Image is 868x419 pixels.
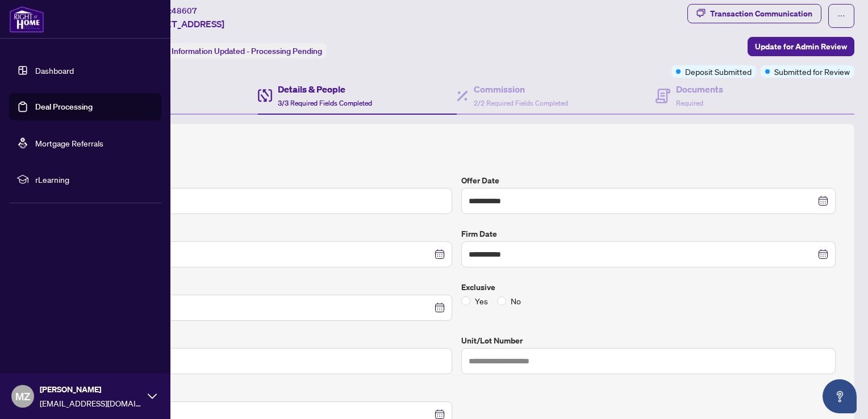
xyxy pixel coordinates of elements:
[141,43,327,58] div: Status:
[474,82,568,96] h4: Commission
[506,295,525,307] span: No
[78,334,452,347] label: Number of offers
[40,397,142,409] span: [EMAIL_ADDRESS][DOMAIN_NAME]
[172,6,197,16] span: 48607
[278,82,372,96] h4: Details & People
[172,46,322,56] span: Information Updated - Processing Pending
[15,388,30,404] span: MZ
[78,388,452,400] label: Mutual Release Date
[461,334,836,347] label: Unit/Lot Number
[35,102,93,112] a: Deal Processing
[278,99,372,107] span: 3/3 Required Fields Completed
[78,281,452,294] label: Conditional Date
[710,5,812,23] div: Transaction Communication
[687,4,821,23] button: Transaction Communication
[676,99,703,107] span: Required
[78,174,452,187] label: Sold Price
[474,99,568,107] span: 2/2 Required Fields Completed
[685,65,752,78] span: Deposit Submitted
[35,65,74,76] a: Dashboard
[837,12,845,20] span: ellipsis
[823,379,857,413] button: Open asap
[774,65,850,78] span: Submitted for Review
[748,37,854,56] button: Update for Admin Review
[9,6,44,33] img: logo
[461,281,836,294] label: Exclusive
[461,174,836,187] label: Offer Date
[470,295,493,307] span: Yes
[461,228,836,240] label: Firm Date
[35,173,153,186] span: rLearning
[40,383,142,396] span: [PERSON_NAME]
[35,138,103,148] a: Mortgage Referrals
[755,37,847,56] span: Update for Admin Review
[78,143,836,161] h2: Trade Details
[141,17,224,31] span: [STREET_ADDRESS]
[78,228,452,240] label: Closing Date
[676,82,723,96] h4: Documents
